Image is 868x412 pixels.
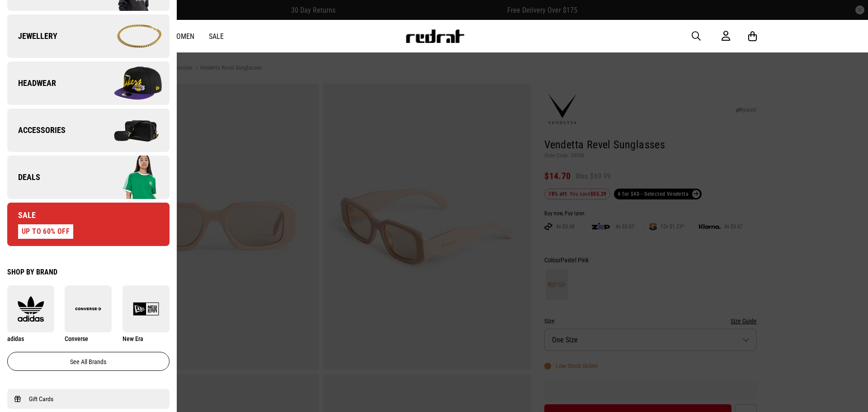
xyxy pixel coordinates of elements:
span: Jewellery [7,31,57,42]
a: Deals Company [7,156,170,199]
a: Accessories Company [7,109,170,152]
img: Company [88,14,169,59]
div: Shop by Brand [7,268,170,276]
img: adidas [7,296,54,322]
div: UP TO 60% OFF [18,224,73,239]
a: Women [171,32,194,41]
span: Sale [7,210,36,221]
button: Open LiveChat chat widget [7,4,34,31]
a: Jewellery Company [7,14,170,58]
img: Converse [65,296,112,322]
span: Gift Cards [29,393,53,404]
span: adidas [7,335,24,342]
img: Redrat logo [405,29,465,43]
a: Sale UP TO 60% OFF [7,203,170,246]
img: New Era [123,296,170,322]
span: Headwear [7,78,56,89]
a: New Era New Era [123,285,170,343]
a: Gift Cards [14,393,162,404]
a: Headwear Company [7,62,170,105]
a: Sale [209,32,224,41]
span: Converse [65,335,88,342]
img: Company [88,155,169,200]
img: Company [88,108,169,153]
span: Accessories [7,125,66,136]
a: Converse Converse [65,285,112,343]
a: adidas adidas [7,285,54,343]
span: New Era [123,335,143,342]
a: See all brands [7,352,170,371]
img: Company [88,61,169,106]
span: Deals [7,172,40,183]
